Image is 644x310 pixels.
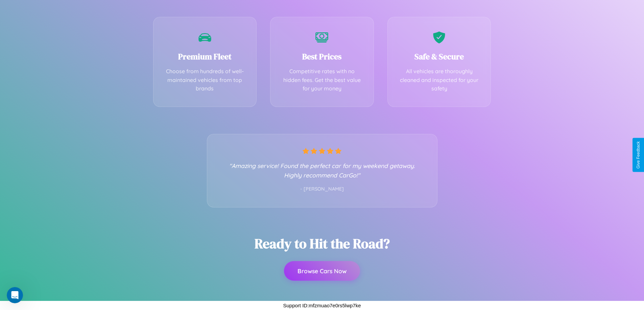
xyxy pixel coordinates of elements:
[398,51,481,62] h3: Safe & Secure
[221,161,424,180] p: "Amazing service! Found the perfect car for my weekend getaway. Highly recommend CarGo!"
[7,287,23,303] iframe: Intercom live chat
[284,261,360,281] button: Browse Cars Now
[164,67,246,93] p: Choose from hundreds of well-maintained vehicles from top brands
[281,51,363,62] h3: Best Prices
[398,67,481,93] p: All vehicles are thoroughly cleaned and inspected for your safety
[255,234,390,253] h2: Ready to Hit the Road?
[164,51,246,62] h3: Premium Fleet
[221,185,424,194] p: - [PERSON_NAME]
[281,67,363,93] p: Competitive rates with no hidden fees. Get the best value for your money
[636,141,641,169] div: Give Feedback
[283,301,361,310] p: Support ID: mfzmuao7e0rs5lwp7ke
